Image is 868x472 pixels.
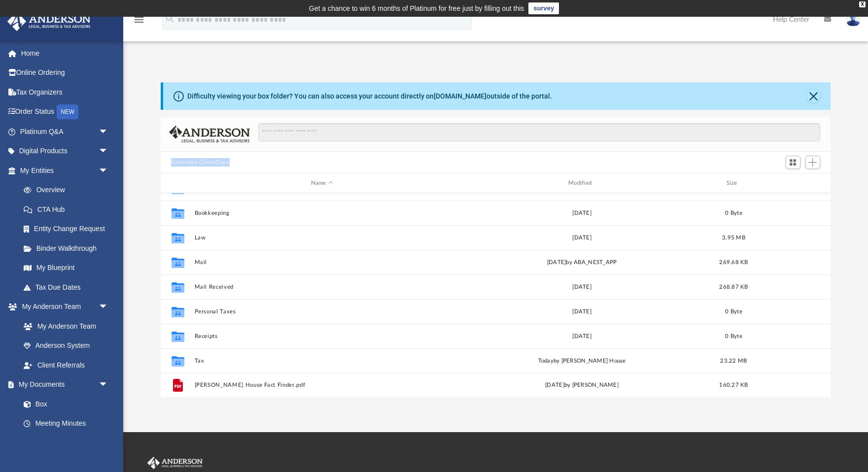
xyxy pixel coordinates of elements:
div: [DATE] [454,307,709,316]
a: Box [14,394,113,414]
i: search [165,13,175,24]
div: Modified [454,179,710,188]
span: 268.87 KB [719,284,748,290]
span: arrow_drop_down [99,297,118,317]
button: Mail [194,259,450,266]
div: [DATE] [454,283,709,292]
span: arrow_drop_down [99,122,118,142]
div: [DATE] [454,209,709,218]
img: User Pic [846,12,861,27]
div: Get a chance to win 6 months of Platinum for free just by filling out this [309,2,524,14]
span: 0 Byte [725,210,742,216]
div: close [859,1,866,7]
a: [DOMAIN_NAME] [434,92,486,100]
span: 269.68 KB [719,260,748,265]
span: today [538,358,553,364]
a: Forms Library [14,433,113,453]
a: Entity Change Request [14,219,123,239]
span: arrow_drop_down [99,375,118,395]
img: Anderson Advisors Platinum Portal [4,12,94,31]
div: [DATE] by ABA_NEST_APP [454,258,709,267]
span: arrow_drop_down [99,141,118,162]
a: Tax Organizers [7,82,123,102]
a: survey [528,2,559,14]
a: My Anderson Teamarrow_drop_down [7,297,118,317]
a: My Documentsarrow_drop_down [7,375,118,395]
button: Law [194,235,450,241]
button: [PERSON_NAME] House Fact Finder.pdf [194,382,450,388]
div: by [PERSON_NAME] House [454,357,709,366]
a: Anderson System [14,336,118,356]
button: Add [805,156,820,169]
div: Name [194,179,450,188]
button: Mail Received [194,284,450,290]
div: id [758,179,827,188]
button: Tax [194,358,450,364]
span: 0 Byte [725,334,742,339]
span: 23.22 MB [720,358,747,364]
img: Anderson Advisors Platinum Portal [145,457,205,470]
span: 160.27 KB [719,382,748,388]
button: Switch to Grid View [786,156,800,169]
a: Home [7,43,123,63]
button: Close [806,89,820,103]
a: Overview [14,180,123,200]
span: arrow_drop_down [99,161,118,181]
a: My Blueprint [14,258,118,278]
a: CTA Hub [14,200,123,219]
a: Tax Due Dates [14,277,123,297]
button: Receipts [194,333,450,339]
a: My Entitiesarrow_drop_down [7,161,123,180]
a: Digital Productsarrow_drop_down [7,141,123,161]
div: Difficulty viewing your box folder? You can also access your account directly on outside of the p... [187,91,552,101]
div: [DATE] [454,234,709,242]
a: Order StatusNEW [7,102,123,122]
a: Platinum Q&Aarrow_drop_down [7,122,123,141]
div: [DATE] by [PERSON_NAME] [454,381,709,390]
a: Online Ordering [7,63,123,83]
a: My Anderson Team [14,316,113,336]
a: Binder Walkthrough [14,238,123,258]
div: [DATE] [454,332,709,341]
i: menu [133,14,145,26]
a: Client Referrals [14,355,118,375]
div: NEW [57,104,78,119]
input: Search files and folders [258,123,820,142]
span: 0 Byte [725,309,742,314]
a: menu [133,19,145,26]
a: Meeting Minutes [14,414,118,434]
div: id [165,179,189,188]
button: Personal Taxes [194,308,450,315]
div: Size [714,179,753,188]
span: 3.95 MB [722,235,745,240]
button: Viewable-ClientDocs [171,158,229,167]
div: grid [161,193,831,398]
button: Bookkeeping [194,210,450,216]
